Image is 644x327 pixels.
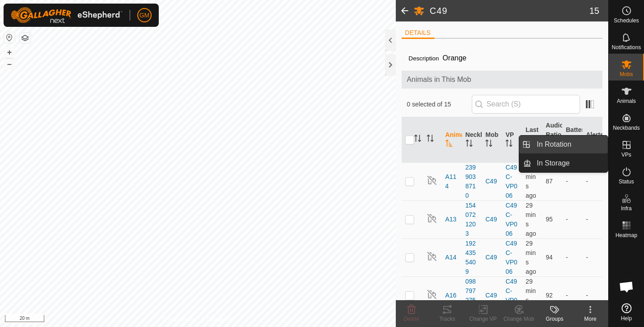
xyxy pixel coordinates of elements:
th: Battery [562,117,582,163]
span: 31 Aug 2025, 9:02 pm [525,202,536,237]
div: C49 [485,253,498,262]
div: 2399038710 [466,163,479,200]
span: 31 Aug 2025, 9:03 pm [525,164,536,199]
span: Orange [439,51,470,65]
td: - [582,200,602,238]
img: returning off [427,251,437,262]
div: C49 [485,215,498,224]
span: Neckbands [613,125,640,131]
a: Privacy Policy [162,315,196,323]
h2: C49 [430,5,589,16]
span: In Rotation [537,139,571,150]
div: 1540721203 [466,201,479,238]
th: Neckband [462,117,482,163]
li: In Rotation [519,136,608,153]
span: 87 [546,178,553,185]
span: Help [621,316,632,321]
a: In Rotation [531,136,608,153]
input: Search (S) [472,95,580,114]
div: Groups [537,315,572,323]
div: More [572,315,608,323]
th: VP [502,117,522,163]
a: C49 C-VP006 [505,240,517,275]
a: Contact Us [207,315,233,323]
span: Mobs [620,72,633,77]
div: Tracks [429,315,465,323]
div: Change VP [465,315,501,323]
a: C49 C-VP006 [505,278,517,313]
p-sorticon: Activate to sort [427,136,434,143]
th: Animal [442,117,462,163]
span: 92 [546,292,553,299]
td: - [562,238,582,276]
p-sorticon: Activate to sort [485,141,492,148]
a: C49 C-VP006 [505,202,517,237]
span: 95 [546,216,553,223]
span: A14 [445,253,457,262]
span: Notifications [612,45,641,50]
td: - [582,276,602,314]
div: 1924355409 [466,239,479,276]
td: - [562,162,582,200]
p-sorticon: Activate to sort [414,136,421,143]
span: Status [619,179,634,184]
td: - [582,162,602,200]
button: + [4,47,15,58]
label: Description [409,55,439,62]
button: Map Layers [20,33,30,43]
a: C49 C-VP006 [505,164,517,199]
span: Heatmap [615,233,637,238]
div: 0987972756 [466,277,479,314]
span: Infra [621,206,631,211]
button: – [4,59,15,69]
img: returning off [427,175,437,186]
th: Audio Ratio (%) [542,117,562,163]
a: Open chat [613,273,640,300]
span: Delete [404,316,419,322]
button: Reset Map [4,32,15,43]
span: Animals in This Mob [407,74,597,85]
p-sorticon: Activate to sort [505,141,513,148]
a: Help [609,300,644,325]
span: 31 Aug 2025, 9:02 pm [525,240,536,275]
li: In Storage [519,154,608,172]
a: In Storage [531,154,608,172]
span: 31 Aug 2025, 9:03 pm [525,278,536,313]
span: A114 [445,172,458,191]
img: returning off [427,213,437,224]
span: A13 [445,215,457,224]
span: VPs [621,152,631,157]
li: DETAILS [402,28,434,39]
p-sorticon: Activate to sort [445,141,453,148]
span: Animals [617,98,636,104]
th: Alerts [582,117,602,163]
span: Schedules [614,18,639,23]
th: Last Updated [522,117,542,163]
td: - [562,200,582,238]
td: - [582,238,602,276]
img: returning off [427,289,437,300]
div: Change Mob [501,315,537,323]
span: 94 [546,254,553,261]
img: Gallagher Logo [11,7,123,23]
span: In Storage [537,158,570,169]
span: GM [140,11,150,20]
th: Mob [482,117,502,163]
div: C49 [485,177,498,186]
td: - [562,276,582,314]
div: C49 [485,291,498,300]
span: 15 [589,4,599,17]
span: 0 selected of 15 [407,100,472,109]
span: A16 [445,291,457,300]
p-sorticon: Activate to sort [466,141,473,148]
